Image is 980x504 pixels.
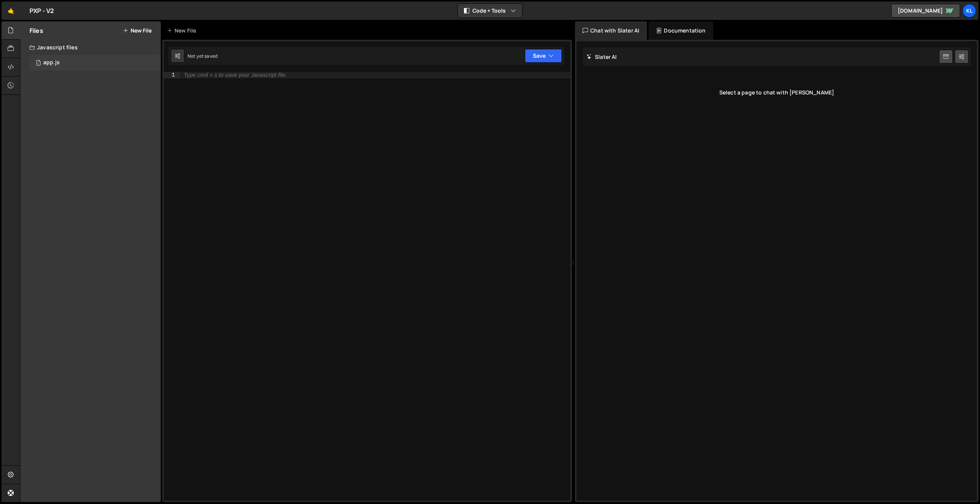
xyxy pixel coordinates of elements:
div: New File [167,27,199,34]
div: Chat with Slater AI [575,21,647,40]
div: Select a page to chat with [PERSON_NAME] [583,77,971,108]
button: Code + Tools [458,4,522,18]
div: Type cmd + s to save your Javascript file. [184,72,287,78]
span: 1 [36,60,41,67]
a: 🤙 [2,2,20,20]
div: 1 [164,72,180,78]
div: PXP - V2 [29,6,54,15]
div: app.js [43,59,60,66]
a: Kl [962,4,976,18]
a: [DOMAIN_NAME] [891,4,960,18]
div: Documentation [648,21,713,40]
div: Not yet saved [188,53,217,59]
h2: Slater AI [586,53,617,60]
button: Save [525,49,562,63]
div: 16752/45754.js [29,55,161,70]
div: Javascript files [20,40,161,55]
button: New File [123,28,152,34]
